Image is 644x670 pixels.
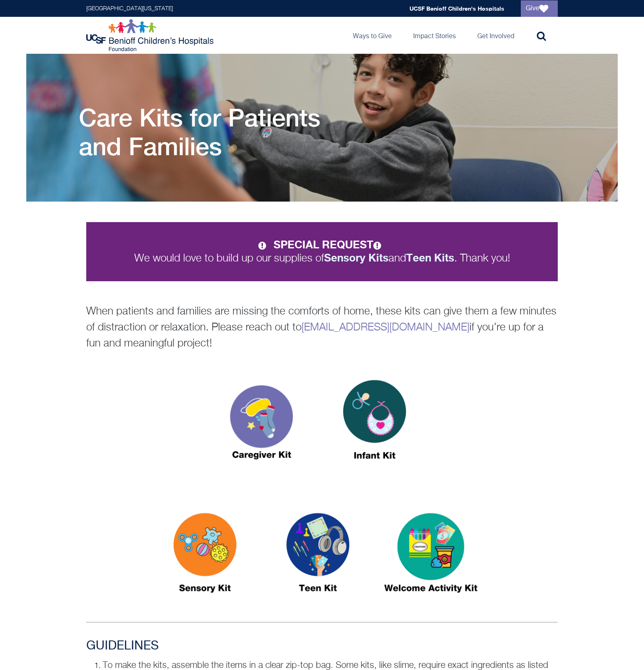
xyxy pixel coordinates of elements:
[471,17,521,54] a: Get Involved
[521,0,558,17] a: Give
[210,364,313,482] img: CAREGIVER-KIT.png
[86,304,558,352] p: When patients and families are missing the comforts of home, these kits can give them a few minut...
[79,103,358,161] h1: Care Kits for Patients and Families
[379,497,482,615] img: ACTIVITY-KIT.png
[103,239,541,265] p: We would love to build up our supplies of and . Thank you!
[406,253,454,264] a: Teen Kits
[274,238,386,251] strong: SPECIAL REQUEST
[346,17,398,54] a: Ways to Give
[86,6,173,11] a: [GEOGRAPHIC_DATA][US_STATE]
[324,251,389,264] strong: Sensory Kits
[86,19,216,52] img: Logo for UCSF Benioff Children's Hospitals Foundation
[301,322,469,333] a: [EMAIL_ADDRESS][DOMAIN_NAME]
[409,5,504,12] a: UCSF Benioff Children's Hospitals
[324,253,389,264] a: Sensory Kits
[267,497,369,615] img: TEEN-KIT.png
[407,17,462,54] a: Impact Stories
[323,364,426,482] img: INFANT-KIT_0.png
[154,497,256,615] img: SENSORY-KIT.png
[86,639,558,654] h3: GUIDELINES
[406,251,454,264] strong: Teen Kits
